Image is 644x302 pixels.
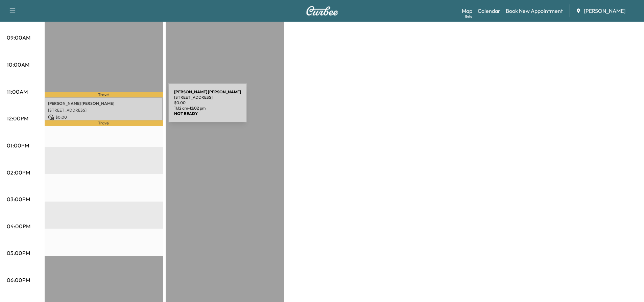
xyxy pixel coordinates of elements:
[7,276,30,284] p: 06:00PM
[465,14,472,19] div: Beta
[7,222,30,230] p: 04:00PM
[7,88,28,96] p: 11:00AM
[7,168,30,177] p: 02:00PM
[462,7,472,15] a: MapBeta
[48,108,160,113] p: [STREET_ADDRESS]
[306,6,338,16] img: Curbee Logo
[7,33,30,42] p: 09:00AM
[7,61,29,69] p: 10:00AM
[7,195,30,203] p: 03:00PM
[584,7,625,15] span: [PERSON_NAME]
[48,101,160,106] p: [PERSON_NAME] [PERSON_NAME]
[506,7,563,15] a: Book New Appointment
[7,141,29,149] p: 01:00PM
[45,120,163,126] p: Travel
[7,114,28,122] p: 12:00PM
[478,7,500,15] a: Calendar
[7,249,30,257] p: 05:00PM
[48,114,160,120] p: $ 0.00
[45,92,163,97] p: Travel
